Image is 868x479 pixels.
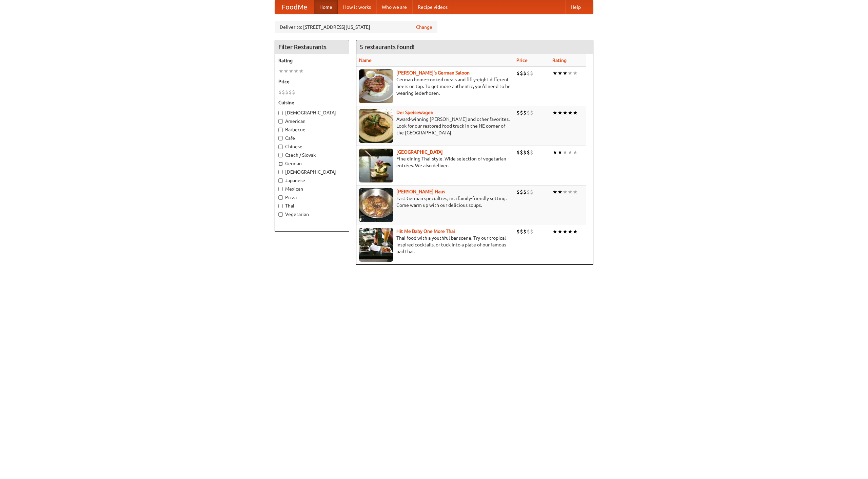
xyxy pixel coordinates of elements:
li: ★ [552,149,557,156]
li: ★ [568,109,573,116]
input: Mexican [278,187,283,191]
li: $ [527,149,530,156]
label: Japanese [278,177,346,184]
li: ★ [563,109,568,116]
li: $ [516,69,520,77]
li: $ [530,109,533,116]
li: $ [292,88,295,96]
li: ★ [294,67,299,75]
li: $ [520,188,523,196]
li: $ [285,88,289,96]
li: $ [282,88,285,96]
a: How it works [338,0,376,14]
li: $ [530,149,533,156]
li: ★ [557,149,563,156]
li: ★ [573,109,578,116]
input: Czech / Slovak [278,153,283,157]
input: [DEMOGRAPHIC_DATA] [278,170,283,174]
li: ★ [573,228,578,235]
label: Chinese [278,143,346,150]
li: $ [516,228,520,235]
li: ★ [557,109,563,116]
input: American [278,119,283,124]
a: Der Speisewagen [396,110,433,115]
input: [DEMOGRAPHIC_DATA] [278,111,283,115]
li: $ [527,69,530,77]
div: Deliver to: [STREET_ADDRESS][US_STATE] [275,21,437,33]
li: ★ [299,67,304,75]
h5: Rating [278,57,346,64]
a: Name [359,58,372,63]
a: Who we are [376,0,412,14]
label: [DEMOGRAPHIC_DATA] [278,109,346,116]
li: $ [523,69,527,77]
a: FoodMe [275,0,314,14]
li: $ [516,149,520,156]
li: $ [527,109,530,116]
input: Vegetarian [278,212,283,217]
img: esthers.jpg [359,69,393,103]
li: $ [523,228,527,235]
label: Pizza [278,194,346,201]
input: Japanese [278,178,283,183]
input: Chinese [278,145,283,149]
li: $ [278,88,282,96]
li: $ [516,188,520,196]
li: ★ [557,188,563,196]
li: $ [289,88,292,96]
a: [GEOGRAPHIC_DATA] [396,149,443,155]
h4: Filter Restaurants [275,40,349,54]
li: ★ [557,69,563,77]
li: ★ [563,69,568,77]
li: $ [530,69,533,77]
li: ★ [573,69,578,77]
li: $ [520,69,523,77]
p: Fine dining Thai-style. Wide selection of vegetarian entrées. We also deliver. [359,155,511,169]
li: $ [520,228,523,235]
img: satay.jpg [359,149,393,182]
li: $ [530,188,533,196]
a: [PERSON_NAME] Haus [396,189,445,194]
input: Pizza [278,195,283,200]
li: ★ [552,109,557,116]
p: East German specialties, in a family-friendly setting. Come warm up with our delicious soups. [359,195,511,209]
li: ★ [278,67,283,75]
a: Hit Me Baby One More Thai [396,228,455,234]
label: Mexican [278,186,346,192]
h5: Price [278,78,346,85]
label: Barbecue [278,126,346,133]
li: ★ [289,67,294,75]
ng-pluralize: 5 restaurants found! [360,44,415,50]
li: $ [530,228,533,235]
a: Rating [552,58,567,63]
li: ★ [563,188,568,196]
a: Price [516,58,528,63]
label: Thai [278,202,346,209]
li: $ [527,228,530,235]
li: ★ [552,69,557,77]
img: speisewagen.jpg [359,109,393,143]
li: $ [523,188,527,196]
img: kohlhaus.jpg [359,188,393,222]
li: ★ [573,188,578,196]
li: ★ [568,188,573,196]
h5: Cuisine [278,99,346,106]
a: Recipe videos [412,0,453,14]
li: $ [520,109,523,116]
a: [PERSON_NAME]'s German Saloon [396,70,470,75]
li: ★ [552,188,557,196]
li: $ [523,109,527,116]
li: $ [527,188,530,196]
p: Award-winning [PERSON_NAME] and other favorites. Look for our restored food truck in the NE corne... [359,116,511,136]
a: Change [416,24,432,30]
label: Cafe [278,135,346,141]
input: Thai [278,204,283,208]
label: German [278,160,346,167]
p: Thai food with a youthful bar scene. Try our tropical inspired cocktails, or tuck into a plate of... [359,235,511,255]
li: $ [516,109,520,116]
li: ★ [568,149,573,156]
a: Home [314,0,338,14]
label: American [278,118,346,125]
